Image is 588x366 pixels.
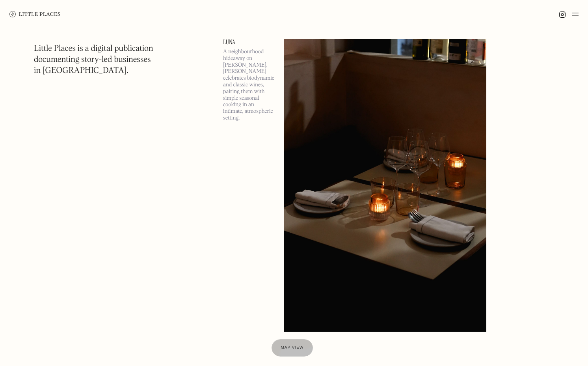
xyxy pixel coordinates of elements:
img: Luna [284,39,486,332]
a: Map view [272,339,313,357]
span: Map view [281,345,304,350]
a: Luna [223,39,274,45]
p: A neighbourhood hideaway on [PERSON_NAME], [PERSON_NAME] celebrates biodynamic and classic wines,... [223,49,274,121]
h1: Little Places is a digital publication documenting story-led businesses in [GEOGRAPHIC_DATA]. [34,43,153,77]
